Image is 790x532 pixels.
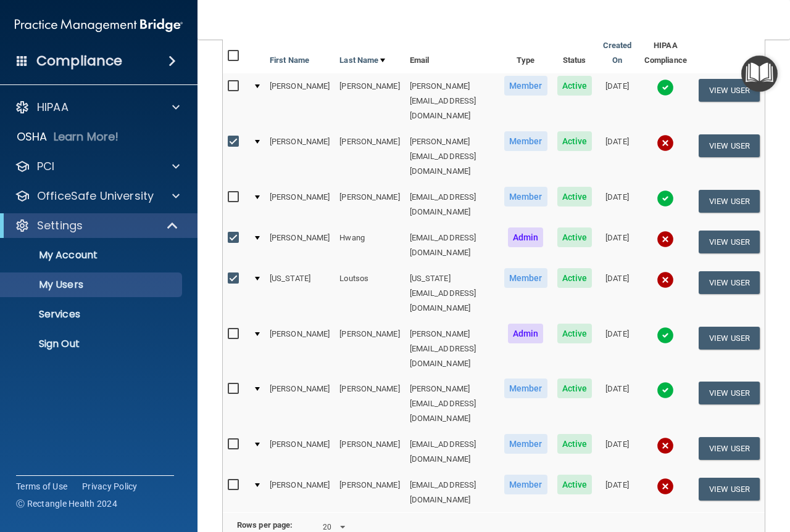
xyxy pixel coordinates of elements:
[741,55,778,92] button: Open Resource Center
[557,227,592,247] span: Active
[8,338,177,350] p: Sign Out
[504,475,547,494] span: Member
[15,13,183,38] img: PMB logo
[597,184,638,225] td: [DATE]
[335,225,404,266] td: Hwang
[499,33,552,73] th: Type
[557,131,592,151] span: Active
[504,268,547,288] span: Member
[557,76,592,96] span: Active
[37,159,54,174] p: PCI
[557,187,592,207] span: Active
[8,249,177,261] p: My Account
[405,376,499,432] td: [PERSON_NAME][EMAIL_ADDRESS][DOMAIN_NAME]
[15,189,180,203] a: OfficeSafe University
[405,73,499,129] td: [PERSON_NAME][EMAIL_ADDRESS][DOMAIN_NAME]
[602,38,633,68] a: Created On
[597,321,638,377] td: [DATE]
[557,268,592,288] span: Active
[405,129,499,184] td: [PERSON_NAME][EMAIL_ADDRESS][DOMAIN_NAME]
[405,472,499,512] td: [EMAIL_ADDRESS][DOMAIN_NAME]
[557,475,592,494] span: Active
[36,52,122,70] h4: Compliance
[508,227,544,247] span: Admin
[504,379,547,398] span: Member
[405,266,499,321] td: [US_STATE][EMAIL_ADDRESS][DOMAIN_NAME]
[335,129,404,184] td: [PERSON_NAME]
[557,434,592,454] span: Active
[597,129,638,184] td: [DATE]
[699,327,760,350] button: View User
[37,100,69,115] p: HIPAA
[265,376,335,432] td: [PERSON_NAME]
[699,382,760,404] button: View User
[657,231,674,248] img: cross.ca9f0e7f.svg
[597,266,638,321] td: [DATE]
[657,327,674,344] img: tick.e7d51cea.svg
[597,376,638,432] td: [DATE]
[699,134,760,157] button: View User
[657,382,674,399] img: tick.e7d51cea.svg
[657,437,674,454] img: cross.ca9f0e7f.svg
[37,189,154,203] p: OfficeSafe University
[597,432,638,472] td: [DATE]
[552,33,597,73] th: Status
[657,271,674,289] img: cross.ca9f0e7f.svg
[405,225,499,266] td: [EMAIL_ADDRESS][DOMAIN_NAME]
[265,225,335,266] td: [PERSON_NAME]
[339,53,385,68] a: Last Name
[638,33,694,73] th: HIPAA Compliance
[8,279,177,291] p: My Users
[265,432,335,472] td: [PERSON_NAME]
[15,218,179,233] a: Settings
[335,376,404,432] td: [PERSON_NAME]
[265,266,335,321] td: [US_STATE]
[335,266,404,321] td: Loutsos
[699,271,760,294] button: View User
[504,187,547,207] span: Member
[699,190,760,213] button: View User
[15,159,180,174] a: PCI
[335,184,404,225] td: [PERSON_NAME]
[597,225,638,266] td: [DATE]
[54,129,119,144] p: Learn More!
[504,131,547,151] span: Member
[265,472,335,512] td: [PERSON_NAME]
[508,324,544,343] span: Admin
[335,321,404,377] td: [PERSON_NAME]
[504,76,547,96] span: Member
[557,379,592,398] span: Active
[17,129,48,144] p: OSHA
[657,190,674,207] img: tick.e7d51cea.svg
[265,321,335,377] td: [PERSON_NAME]
[557,324,592,343] span: Active
[597,73,638,129] td: [DATE]
[237,520,293,530] b: Rows per page:
[699,437,760,460] button: View User
[16,480,67,493] a: Terms of Use
[82,480,138,493] a: Privacy Policy
[405,432,499,472] td: [EMAIL_ADDRESS][DOMAIN_NAME]
[657,79,674,96] img: tick.e7d51cea.svg
[405,321,499,377] td: [PERSON_NAME][EMAIL_ADDRESS][DOMAIN_NAME]
[576,444,775,494] iframe: Drift Widget Chat Controller
[657,134,674,152] img: cross.ca9f0e7f.svg
[16,497,117,510] span: Ⓒ Rectangle Health 2024
[504,434,547,454] span: Member
[335,472,404,512] td: [PERSON_NAME]
[405,33,499,73] th: Email
[265,184,335,225] td: [PERSON_NAME]
[265,129,335,184] td: [PERSON_NAME]
[8,308,177,321] p: Services
[699,79,760,102] button: View User
[270,53,309,68] a: First Name
[265,73,335,129] td: [PERSON_NAME]
[699,231,760,253] button: View User
[15,100,180,115] a: HIPAA
[335,73,404,129] td: [PERSON_NAME]
[37,218,83,233] p: Settings
[335,432,404,472] td: [PERSON_NAME]
[405,184,499,225] td: [EMAIL_ADDRESS][DOMAIN_NAME]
